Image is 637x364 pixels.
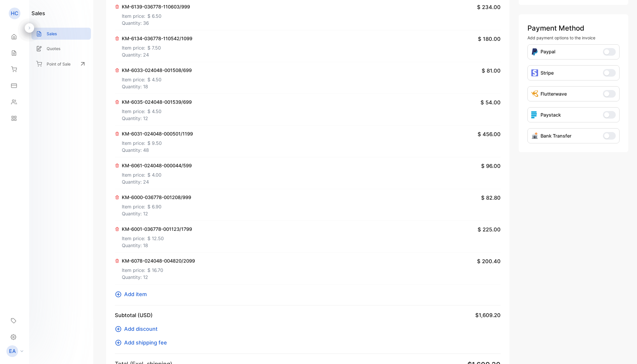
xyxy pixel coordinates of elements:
[122,178,192,185] p: Quantity: 24
[481,194,501,202] span: $ 82.80
[122,194,191,201] p: KM-6000-036778-001208/999
[122,274,195,281] p: Quantity: 12
[477,257,501,265] span: $ 200.40
[541,90,567,97] p: Flutterwave
[147,203,161,210] span: $ 6.90
[531,111,538,118] img: icon
[122,51,192,58] p: Quantity: 24
[122,137,193,147] p: Item price:
[122,42,192,51] p: Item price:
[527,35,620,41] p: Add payment options to the invoice
[122,10,190,20] p: Item price:
[531,48,538,56] img: Icon
[9,347,16,355] p: EA
[47,45,61,52] p: Quotes
[31,9,45,17] h1: sales
[122,201,191,210] p: Item price:
[122,74,192,83] p: Item price:
[122,242,192,249] p: Quantity: 18
[47,61,71,67] p: Point of Sale
[5,2,22,20] button: Open LiveChat chat widget
[124,290,147,298] span: Add item
[115,290,150,298] button: Add item
[122,67,192,74] p: KM-6033-024048-001508/699
[147,108,161,115] span: $ 4.50
[31,57,91,70] a: Point of Sale
[124,325,158,333] span: Add discount
[115,325,161,333] button: Add discount
[122,264,195,274] p: Item price:
[31,43,91,54] a: Quotes
[122,147,193,154] p: Quantity: 48
[122,162,192,169] p: KM-6061-024048-000044/599
[531,90,538,97] img: Icon
[541,111,561,118] p: Paystack
[122,257,195,264] p: KM-6078-024048-004820/2099
[475,311,501,319] span: $1,609.20
[147,13,161,20] span: $ 6.50
[478,130,501,138] span: $ 456.00
[147,235,164,242] span: $ 12.50
[122,99,192,105] p: KM-6035-024048-001539/699
[122,105,192,115] p: Item price:
[147,171,161,178] span: $ 4.00
[482,67,501,75] span: $ 81.00
[122,226,192,233] p: KM-6001-036778-001123/1799
[541,69,554,76] p: Stripe
[477,3,501,11] span: $ 234.00
[481,162,501,170] span: $ 96.00
[527,23,620,34] p: Payment Method
[478,226,501,233] span: $ 225.00
[122,83,192,90] p: Quantity: 18
[481,99,501,106] span: $ 54.00
[122,20,190,27] p: Quantity: 36
[122,3,190,10] p: KM-6139-036778-110603/999
[541,48,555,56] p: Paypal
[115,339,170,347] button: Add shipping fee
[115,311,153,319] p: Subtotal (USD)
[147,76,161,83] span: $ 4.50
[124,339,167,347] span: Add shipping fee
[122,233,192,242] p: Item price:
[541,132,571,139] p: Bank Transfer
[147,267,163,274] span: $ 16.70
[531,132,538,139] img: Icon
[122,130,193,137] p: KM-6031-024048-000501/1199
[531,69,538,76] img: icon
[122,210,191,217] p: Quantity: 12
[147,140,162,147] span: $ 9.50
[11,10,18,17] p: HC
[122,115,192,122] p: Quantity: 12
[47,31,57,37] p: Sales
[147,44,161,51] span: $ 7.50
[478,35,501,43] span: $ 180.00
[31,28,91,40] a: Sales
[122,169,192,178] p: Item price:
[122,35,192,42] p: KM-6134-036778-110542/1099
